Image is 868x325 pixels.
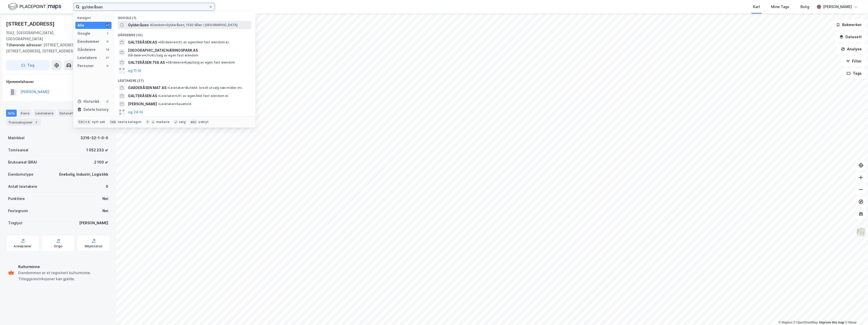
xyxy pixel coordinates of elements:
div: 1 052 233 ㎡ [86,147,108,153]
div: Alle [77,22,84,28]
span: • [158,40,160,44]
span: Leietaker • Butikkh. bredt utvalg nær.midler mv. [167,86,243,90]
div: Leietakere [33,110,55,117]
div: 0 [105,39,110,44]
img: Z [856,227,866,237]
div: Kontrollprogram for chat [843,301,868,325]
div: Google (1) [114,12,255,21]
button: Analyse [837,44,866,54]
div: avbryt [198,120,209,124]
span: GARDERÅSEN MAT AS [128,85,166,91]
div: esc [190,119,198,125]
span: • [158,94,160,98]
a: OpenStreetMap [793,321,818,324]
div: velg [179,120,186,124]
div: Enebolig, Industri, Logistikk [59,171,108,177]
div: tab [109,119,117,125]
span: Gårdeiere • Utvikl./salg av egen fast eiendom [128,53,199,57]
div: Antall leietakere [8,184,37,190]
a: Mapbox [778,321,792,324]
div: Eiere [19,110,31,117]
span: Eiendom • Gylderåsen, 1592 Våler i [GEOGRAPHIC_DATA] [150,23,237,27]
iframe: Chat Widget [843,301,868,325]
span: • [166,60,167,64]
button: Filter [842,56,866,66]
div: [STREET_ADDRESS] [6,20,56,28]
div: 0 [105,64,110,68]
button: og 11 til [128,68,141,74]
div: Eiendommen er et registrert kulturminne. Tilleggsrestriksjoner kan gjelde. [18,270,108,282]
button: Tag [6,60,50,70]
span: • [158,102,160,106]
div: Origo [54,244,63,248]
div: Mine Tags [771,4,789,10]
div: Eiendommer [77,38,99,45]
span: [PERSON_NAME] [128,101,157,107]
div: Delete history [83,107,109,113]
div: Festegrunn [8,208,28,214]
div: Personer [77,63,94,69]
div: Matrikkel [8,135,25,141]
span: • [167,86,169,90]
span: GALTERÅSEN AS [128,39,157,45]
button: Bokmerker [832,20,866,30]
span: Tilhørende adresser: [6,43,44,47]
div: Nei [102,196,108,202]
div: Hjemmelshaver [6,79,110,85]
div: Google [77,30,90,36]
div: Leietakere (27) [114,75,255,84]
span: Gylderåsen [128,22,149,28]
div: Kategori [77,16,112,20]
div: 0 [106,184,108,190]
div: 0 [105,99,110,104]
div: 2 100 ㎡ [94,159,108,165]
span: Leietaker • Utl. av egen/leid fast eiendom el. [158,94,229,98]
div: Arealplaner [14,244,32,248]
div: Kart [753,4,760,10]
div: neste kategori [118,120,142,124]
div: 42 [105,23,110,27]
button: Tags [842,68,866,78]
div: 1542, [GEOGRAPHIC_DATA], [GEOGRAPHIC_DATA] [6,30,89,42]
button: Datasett [835,32,866,42]
input: Søk på adresse, matrikkel, gårdeiere, leietakere eller personer [80,3,209,11]
div: Ctrl + k [77,119,91,125]
div: Bolig [800,4,809,10]
span: Gårdeiere • Utl. av egen/leid fast eiendom el. [158,40,229,44]
div: Miljøstatus [85,244,102,248]
div: Gårdeiere (14) [114,29,255,38]
span: • [150,23,151,27]
div: [PERSON_NAME] [823,4,852,10]
div: 14 [105,48,110,52]
div: Datasett [57,110,76,117]
div: markere [156,120,169,124]
div: Eiendomstype [8,171,33,177]
div: 3216-32-1-0-0 [80,135,108,141]
div: Punktleie [8,196,25,202]
span: GALTERÅSEN AS [128,93,157,99]
div: 27 [105,56,110,60]
div: Leietakere [77,55,97,61]
div: [STREET_ADDRESS], [STREET_ADDRESS], [STREET_ADDRESS] [6,42,106,54]
div: Info [6,110,17,117]
div: [PERSON_NAME] [79,220,108,226]
div: Kulturminne [18,264,108,270]
div: Transaksjoner [6,119,41,126]
div: Tinglyst [8,220,23,226]
span: GALTERÅSEN 758 AS [128,59,165,66]
span: [GEOGRAPHIC_DATA] NÆRINGSPARK AS [128,47,249,53]
img: logo.f888ab2527a4732fd821a326f86c7f29.svg [8,2,61,11]
button: og 24 til [128,109,143,115]
div: Nei [102,208,108,214]
div: 2 [34,120,39,125]
div: Tomteareal [8,147,28,153]
div: Bruksareal (BRA) [8,159,37,165]
span: Leietaker • Sauehold [158,102,191,106]
div: Historikk [77,98,99,105]
div: nytt søk [92,120,105,124]
a: Improve this map [819,321,844,324]
span: Gårdeiere • Kjøp/salg av egen fast eiendom [166,60,235,65]
div: Gårdeiere [77,47,96,53]
div: 1 [105,31,110,35]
